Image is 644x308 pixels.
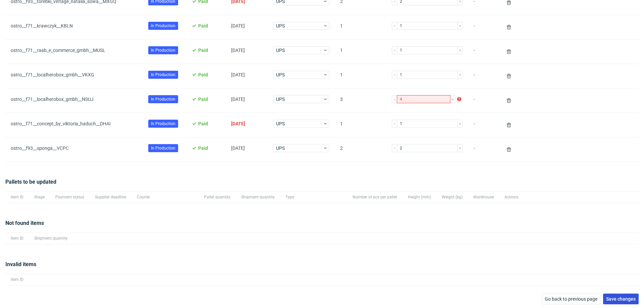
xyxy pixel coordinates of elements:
span: UPS [276,120,323,127]
span: Paid [198,97,208,102]
span: Payment status [55,194,84,200]
span: 2 [340,145,381,153]
span: Supplier deadline [95,194,126,200]
span: - [474,121,494,129]
span: In Production [151,47,175,53]
span: Item ID [11,194,23,200]
span: [DATE] [231,145,245,151]
a: ostro__f71__localherobox_gmbh__VKXG [11,72,94,77]
span: Stage [34,194,45,200]
span: Type [285,194,342,200]
span: In Production [151,96,175,102]
span: Paid [198,48,208,53]
span: [DATE] [231,48,245,53]
span: In Production [151,121,175,127]
span: Item ID [11,236,23,241]
span: - [474,72,494,80]
a: ostro__f71__raab_e_commerce_gmbh__MUSL [11,48,105,53]
div: Pallets to be updated [5,178,639,191]
span: Courier [137,194,193,200]
span: Shipment quantity [241,194,275,200]
div: Invalid items [5,260,639,274]
span: Shipment quantity [34,236,68,241]
span: Weight (kg) [442,194,463,200]
span: Save changes [606,297,636,301]
span: UPS [276,96,323,103]
span: - [474,23,494,31]
span: Paid [198,23,208,28]
span: - [474,145,494,153]
span: [DATE] [231,97,245,102]
span: 3 [340,97,381,105]
span: [DATE] [231,23,245,28]
span: UPS [276,71,323,78]
span: UPS [276,47,323,54]
span: Pallet quantity [204,194,230,200]
div: Not found items [5,219,639,233]
button: Save changes [603,294,639,304]
span: Actions [504,194,518,200]
span: Paid [198,72,208,77]
span: In Production [151,145,175,151]
span: Paid [198,121,208,126]
a: ostro__f71__localherobox_gmbh__NSUJ [11,97,94,102]
span: Go back to previous page [545,297,597,301]
a: ostro__f71__concept_by_viktoria_haduch__DHAI [11,121,111,126]
span: Warehouse [473,194,494,200]
span: UPS [276,22,323,29]
span: 1 [340,48,381,56]
span: Item ID [11,277,23,283]
span: In Production [151,23,175,29]
span: 1 [340,72,381,80]
a: ostro__f71__krawczyk__KBLN [11,23,73,28]
span: - [474,48,494,56]
span: Number of pcs per pallet [353,194,397,200]
button: Go back to previous page [542,294,600,304]
span: 1 [340,121,381,129]
span: [DATE] [231,72,245,77]
span: Height (mm) [408,194,431,200]
span: - [474,97,494,105]
span: UPS [276,145,323,151]
span: 1 [340,23,381,31]
a: ostro__f93__sponga__VCPC [11,145,69,151]
span: In Production [151,72,175,78]
span: Paid [198,145,208,151]
span: [DATE] [231,121,245,126]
